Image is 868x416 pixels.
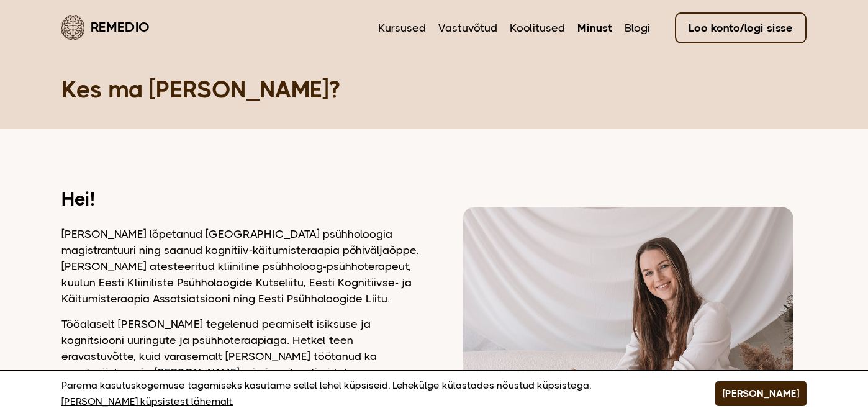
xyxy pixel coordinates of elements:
[61,15,84,40] img: Remedio logo
[61,191,418,207] h2: Hei!
[675,12,807,43] a: Loo konto/logi sisse
[715,381,807,406] button: [PERSON_NAME]
[510,20,565,36] a: Koolitused
[438,20,497,36] a: Vastuvõtud
[61,394,233,410] a: [PERSON_NAME] küpsistest lähemalt.
[61,226,418,307] p: [PERSON_NAME] lõpetanud [GEOGRAPHIC_DATA] psühholoogia magistrantuuri ning saanud kognitiiv-käitu...
[61,12,150,42] a: Remedio
[61,378,684,410] p: Parema kasutuskogemuse tagamiseks kasutame sellel lehel küpsiseid. Lehekülge külastades nõustud k...
[625,20,650,36] a: Blogi
[61,316,418,413] p: Tööalaselt [PERSON_NAME] tegelenud peamiselt isiksuse ja kognitsiooni uuringute ja psühhoteraapia...
[378,20,426,36] a: Kursused
[61,75,807,104] h1: Kes ma [PERSON_NAME]?
[577,20,612,36] a: Minust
